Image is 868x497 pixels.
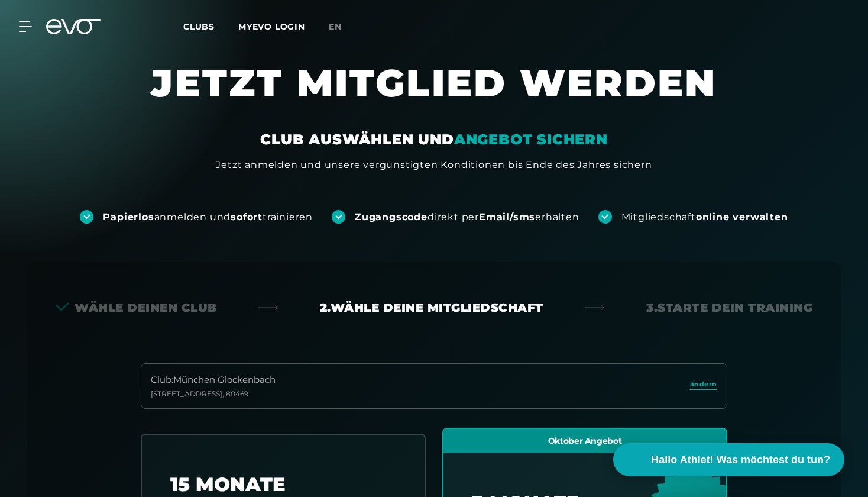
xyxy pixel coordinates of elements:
[355,211,579,224] div: direkt per erhalten
[183,21,215,32] span: Clubs
[690,379,717,389] span: ändern
[231,211,263,222] strong: sofort
[329,20,356,34] a: en
[329,21,342,32] span: en
[621,211,788,224] div: Mitgliedschaft
[151,373,276,387] div: Club : München Glockenbach
[238,21,305,32] a: MYEVO LOGIN
[479,211,535,222] strong: Email/sms
[183,21,238,32] a: Clubs
[355,211,427,222] strong: Zugangscode
[103,211,154,222] strong: Papierlos
[260,130,607,149] div: CLUB AUSWÄHLEN UND
[151,389,276,399] div: [STREET_ADDRESS] , 80469
[651,452,830,468] span: Hallo Athlet! Was möchtest du tun?
[696,211,788,222] strong: online verwalten
[103,211,313,224] div: anmelden und trainieren
[216,158,652,172] div: Jetzt anmelden und unsere vergünstigten Konditionen bis Ende des Jahres sichern
[320,299,543,316] div: 2. Wähle deine Mitgliedschaft
[56,299,217,316] div: Wähle deinen Club
[613,443,844,476] button: Hallo Athlet! Was möchtest du tun?
[690,379,717,393] a: ändern
[646,299,812,316] div: 3. Starte dein Training
[454,131,608,148] em: ANGEBOT SICHERN
[79,59,789,130] h1: JETZT MITGLIED WERDEN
